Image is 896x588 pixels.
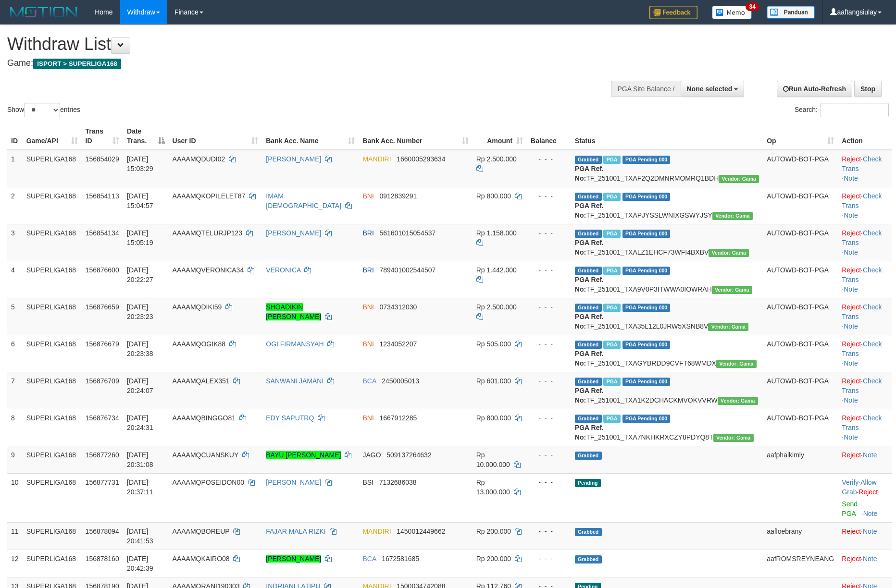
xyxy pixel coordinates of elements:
td: · · [838,261,892,298]
span: 156878094 [86,527,119,535]
td: TF_251001_TXALZ1EHCF73WFI4BXBV [571,224,763,261]
td: 1 [7,150,23,187]
td: AUTOWD-BOT-PGA [763,187,838,224]
span: 156876659 [86,303,119,311]
span: Rp 2.500.000 [476,303,517,311]
span: AAAAMQBINGGO81 [173,414,236,422]
a: [PERSON_NAME] [266,555,321,563]
span: Marked by aafchhiseyha [603,193,620,201]
div: - - - [531,154,567,164]
select: Showentries [24,103,60,117]
td: · · [838,187,892,224]
a: Reject [842,303,861,311]
td: · · [838,409,892,446]
span: BCA [362,377,376,385]
td: · · [838,335,892,372]
span: AAAAMQBOREUP [173,527,230,535]
input: Search: [821,103,889,117]
a: Reject [842,414,861,422]
span: Vendor URL: https://trx31.1velocity.biz [712,212,753,220]
span: [DATE] 20:23:23 [127,303,153,320]
b: PGA Ref. No: [575,239,604,256]
th: Balance [527,122,571,150]
div: - - - [531,450,567,460]
span: 156876600 [86,266,119,274]
th: Bank Acc. Number: activate to sort column ascending [359,122,472,150]
td: SUPERLIGA168 [23,150,82,187]
span: AAAAMQALEX351 [173,377,230,385]
span: AAAAMQDIKI59 [173,303,222,311]
td: · [838,550,892,577]
span: Marked by aafsengchandara [603,267,620,275]
th: User ID: activate to sort column ascending [169,122,262,150]
td: SUPERLIGA168 [23,187,82,224]
span: Vendor URL: https://trx31.1velocity.biz [713,434,754,442]
span: Copy 1234052207 to clipboard [379,340,417,348]
td: · · [838,224,892,261]
span: Rp 505.000 [476,340,511,348]
span: BRI [362,266,373,274]
div: - - - [531,478,567,487]
td: 4 [7,261,23,298]
span: [DATE] 15:03:29 [127,155,153,172]
th: Amount: activate to sort column ascending [473,122,527,150]
td: SUPERLIGA168 [23,409,82,446]
span: PGA Pending [622,156,671,164]
button: None selected [681,81,745,97]
span: Vendor URL: https://trx31.1velocity.biz [716,360,757,368]
a: FAJAR MALA RIZKI [266,527,325,535]
td: SUPERLIGA168 [23,372,82,409]
span: JAGO [362,451,381,459]
span: Grabbed [575,156,602,164]
td: · · [838,372,892,409]
td: 10 [7,473,23,522]
span: ISPORT > SUPERLIGA168 [33,59,121,69]
span: Marked by aafsoycanthlai [603,378,620,386]
a: Note [863,510,878,517]
a: Note [844,285,858,293]
td: 7 [7,372,23,409]
a: Note [844,322,858,330]
span: Copy 561601015054537 to clipboard [379,229,436,237]
td: 5 [7,298,23,335]
div: - - - [531,339,567,349]
span: [DATE] 15:05:19 [127,229,153,246]
td: TF_251001_TXA35L12L0JRW5XSNB8V [571,298,763,335]
a: Check Trans [842,266,882,283]
span: [DATE] 20:41:53 [127,527,153,545]
td: 2 [7,187,23,224]
a: OGI FIRMANSYAH [266,340,324,348]
a: Note [844,396,858,404]
a: [PERSON_NAME] [266,229,321,237]
td: SUPERLIGA168 [23,446,82,473]
div: - - - [531,302,567,312]
span: Copy 1660005293634 to clipboard [397,155,445,163]
label: Search: [795,103,889,117]
div: - - - [531,265,567,275]
span: [DATE] 20:37:11 [127,478,153,496]
a: Verify [842,478,859,486]
span: Rp 800.000 [476,192,511,200]
td: SUPERLIGA168 [23,550,82,577]
a: Reject [842,340,861,348]
a: Run Auto-Refresh [777,81,852,97]
td: 3 [7,224,23,261]
a: Reject [842,266,861,274]
span: Rp 200.000 [476,527,511,535]
a: Check Trans [842,414,882,431]
td: AUTOWD-BOT-PGA [763,150,838,187]
th: Op: activate to sort column ascending [763,122,838,150]
b: PGA Ref. No: [575,387,604,404]
b: PGA Ref. No: [575,202,604,219]
span: [DATE] 20:22:27 [127,266,153,283]
img: panduan.png [767,6,815,19]
td: AUTOWD-BOT-PGA [763,335,838,372]
span: 156854113 [86,192,119,200]
span: Rp 800.000 [476,414,511,422]
span: [DATE] 20:24:07 [127,377,153,394]
span: Rp 2.500.000 [476,155,517,163]
a: SHOADIKIN [PERSON_NAME] [266,303,321,320]
span: [DATE] 20:23:38 [127,340,153,357]
span: [DATE] 20:31:08 [127,451,153,468]
td: 8 [7,409,23,446]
